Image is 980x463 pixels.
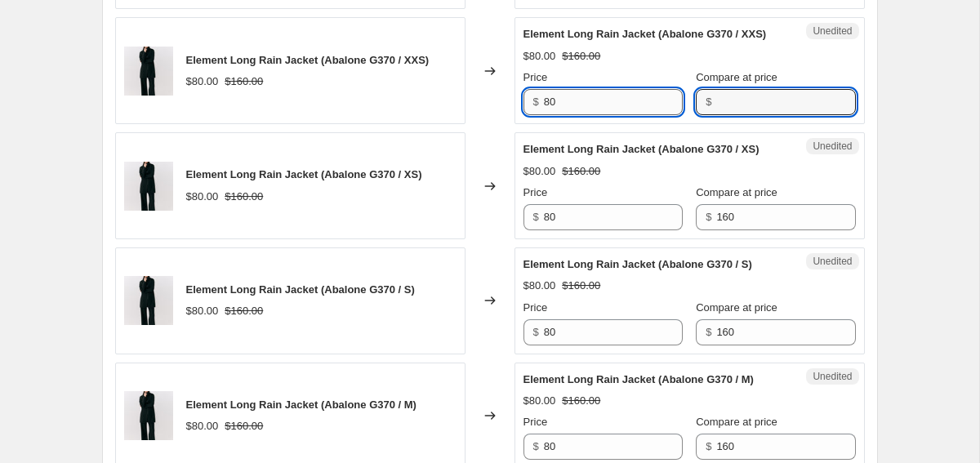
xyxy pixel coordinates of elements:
[562,163,600,180] strike: $160.00
[225,189,263,205] strike: $160.00
[186,168,422,180] span: Element Long Rain Jacket (Abalone G370 / XS)
[706,440,711,452] span: $
[523,416,548,428] span: Price
[186,283,415,296] span: Element Long Rain Jacket (Abalone G370 / S)
[186,189,219,205] div: $80.00
[562,278,600,294] strike: $160.00
[533,96,539,108] span: $
[523,258,752,270] span: Element Long Rain Jacket (Abalone G370 / S)
[523,186,548,198] span: Price
[523,373,754,385] span: Element Long Rain Jacket (Abalone G370 / M)
[813,255,852,268] span: Unedited
[696,301,777,314] span: Compare at price
[813,24,852,38] span: Unedited
[533,440,539,452] span: $
[523,301,548,314] span: Price
[523,143,759,155] span: Element Long Rain Jacket (Abalone G370 / XS)
[696,71,777,83] span: Compare at price
[813,140,852,153] span: Unedited
[186,398,416,411] span: Element Long Rain Jacket (Abalone G370 / M)
[562,48,600,65] strike: $160.00
[696,416,777,428] span: Compare at price
[706,326,711,338] span: $
[696,186,777,198] span: Compare at price
[124,391,173,440] img: SSL0122_N415_1_80x.jpg
[186,73,219,90] div: $80.00
[533,211,539,223] span: $
[523,28,767,40] span: Element Long Rain Jacket (Abalone G370 / XXS)
[225,303,263,319] strike: $160.00
[533,326,539,338] span: $
[523,48,556,65] div: $80.00
[225,73,263,90] strike: $160.00
[186,418,219,434] div: $80.00
[562,393,600,409] strike: $160.00
[523,163,556,180] div: $80.00
[523,278,556,294] div: $80.00
[523,393,556,409] div: $80.00
[124,47,173,96] img: SSL0122_N415_1_80x.jpg
[706,96,711,108] span: $
[706,211,711,223] span: $
[186,303,219,319] div: $80.00
[186,54,430,66] span: Element Long Rain Jacket (Abalone G370 / XXS)
[523,71,548,83] span: Price
[225,418,263,434] strike: $160.00
[124,162,173,211] img: SSL0122_N415_1_80x.jpg
[124,276,173,325] img: SSL0122_N415_1_80x.jpg
[813,370,852,383] span: Unedited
